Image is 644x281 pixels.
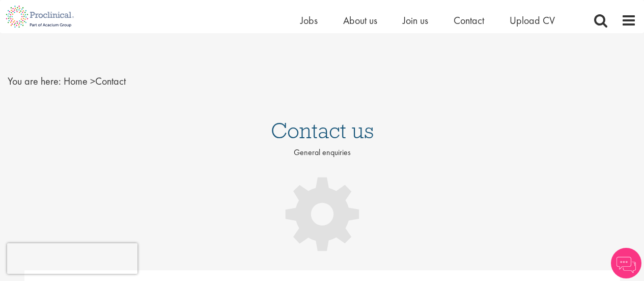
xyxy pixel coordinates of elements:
a: Contact [454,14,484,27]
span: > [90,74,95,88]
span: You are here: [8,74,61,88]
a: Upload CV [510,14,555,27]
a: Join us [403,14,428,27]
a: Jobs [300,14,318,27]
a: breadcrumb link to Home [64,74,88,88]
span: Contact [64,74,126,88]
a: About us [343,14,377,27]
img: Chatbot [611,248,641,278]
iframe: reCAPTCHA [7,243,137,274]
